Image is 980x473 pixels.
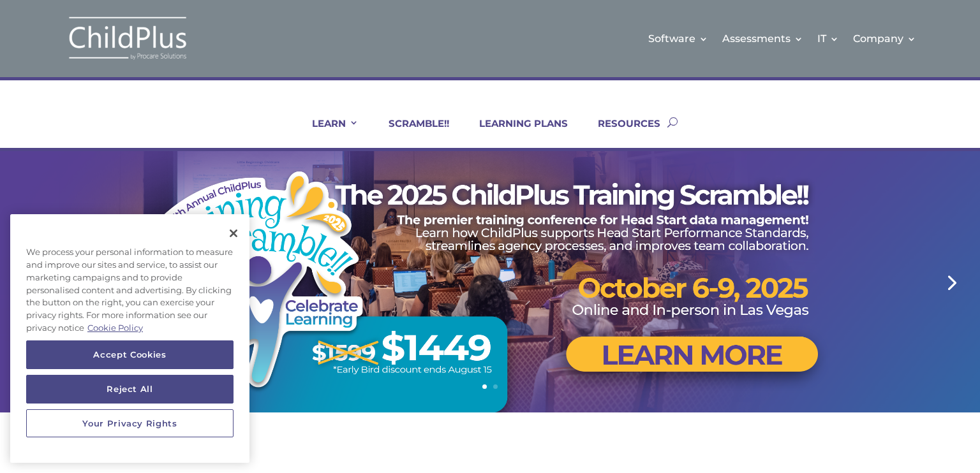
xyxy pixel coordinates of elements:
[648,13,708,64] a: Software
[10,214,249,463] div: Cookie banner
[296,117,359,148] a: LEARN
[87,322,143,332] a: More information about your privacy, opens in a new tab
[26,340,234,368] button: Accept Cookies
[482,384,487,389] a: 1
[219,219,248,247] button: Close
[493,384,498,389] a: 2
[817,13,839,64] a: IT
[26,409,234,437] button: Your Privacy Rights
[373,117,449,148] a: SCRAMBLE!!
[10,240,249,340] div: We process your personal information to measure and improve our sites and service, to assist our ...
[26,375,234,403] button: Reject All
[853,13,916,64] a: Company
[463,117,568,148] a: LEARNING PLANS
[10,214,249,463] div: Privacy
[582,117,660,148] a: RESOURCES
[722,13,803,64] a: Assessments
